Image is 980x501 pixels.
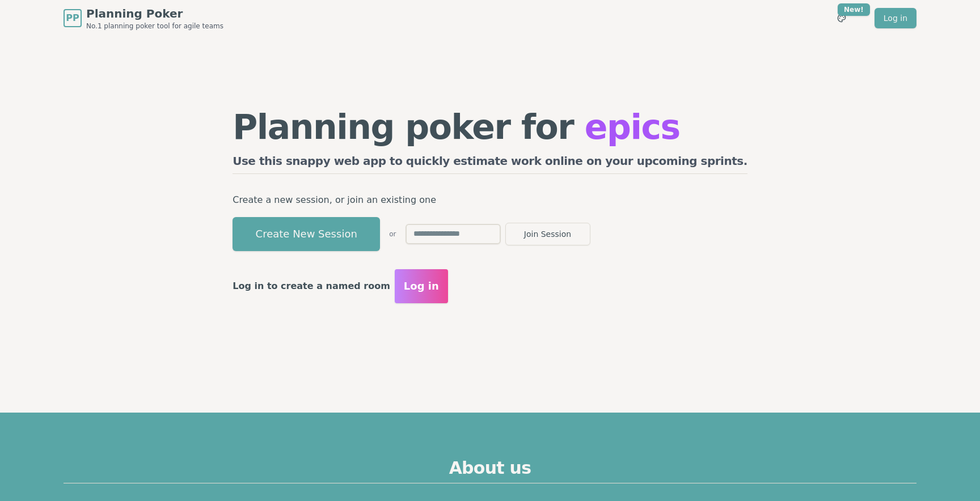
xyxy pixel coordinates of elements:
span: epics [585,107,680,147]
h2: Use this snappy web app to quickly estimate work online on your upcoming sprints. [233,153,747,174]
button: New! [831,8,852,28]
h2: About us [64,458,916,483]
span: No.1 planning poker tool for agile teams [86,22,223,31]
div: New! [838,3,870,16]
p: Create a new session, or join an existing one [233,192,747,208]
span: Log in [404,278,439,294]
span: Planning Poker [86,6,223,22]
p: Log in to create a named room [233,278,390,294]
a: Log in [875,8,916,28]
h1: Planning poker for [233,110,747,144]
span: PP [66,11,79,25]
a: PPPlanning PokerNo.1 planning poker tool for agile teams [64,6,223,31]
button: Create New Session [233,217,380,251]
span: or [389,230,396,239]
button: Log in [395,269,448,303]
button: Join Session [505,223,590,245]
